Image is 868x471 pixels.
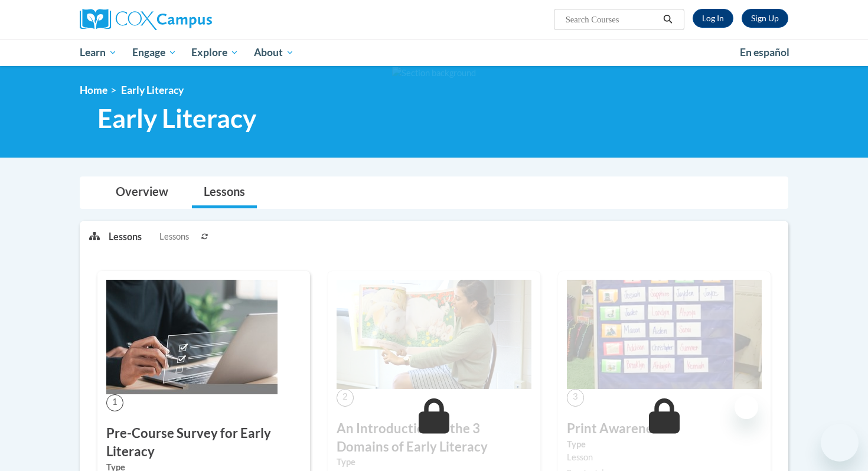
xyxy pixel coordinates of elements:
p: Lessons [109,230,142,243]
span: Early Literacy [97,103,256,134]
span: About [254,45,294,60]
span: 3 [567,389,584,406]
a: Explore [184,39,246,66]
a: Overview [104,177,180,208]
span: En español [740,46,789,58]
button: Search [659,12,677,27]
div: Main menu [62,39,806,66]
label: Type [567,438,762,451]
label: Type [337,456,531,469]
span: Explore [191,45,239,60]
input: Search Courses [564,12,659,27]
h3: Print Awareness [567,420,762,438]
a: Learn [72,39,125,66]
a: Log In [693,9,733,28]
a: Engage [125,39,184,66]
a: Home [80,84,107,96]
iframe: Close message [735,395,758,419]
span: Early Literacy [121,84,184,96]
img: Section background [392,67,476,80]
span: 2 [337,389,354,406]
iframe: Button to launch messaging window [821,424,859,462]
h3: An Introduction to the 3 Domains of Early Literacy [337,420,531,456]
span: Learn [80,45,117,60]
a: Cox Campus [80,9,304,30]
img: Course Image [337,280,531,390]
span: Lessons [159,230,189,243]
img: Course Image [106,280,278,394]
img: Cox Campus [80,9,212,30]
span: Engage [132,45,177,60]
img: Course Image [567,280,762,390]
a: En español [732,40,797,65]
span: 1 [106,394,123,411]
a: About [246,39,302,66]
h3: Pre-Course Survey for Early Literacy [106,424,301,461]
a: Register [742,9,788,28]
div: Lesson [567,451,762,464]
a: Lessons [192,177,257,208]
